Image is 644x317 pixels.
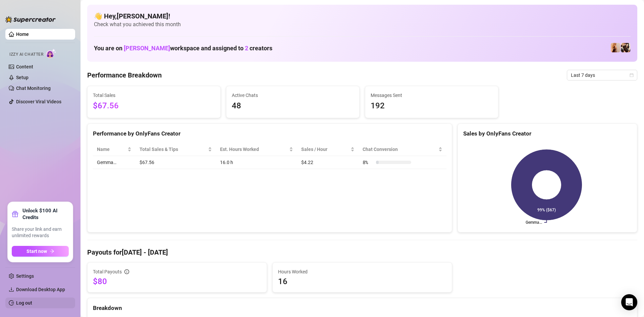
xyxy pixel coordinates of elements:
div: Est. Hours Worked [220,146,288,153]
span: 192 [371,100,493,112]
td: $67.56 [136,156,216,169]
span: info-circle [124,269,129,274]
span: 8 % [363,159,373,166]
span: Name [97,146,126,153]
span: $67.56 [93,100,215,112]
span: 16 [278,276,446,287]
span: Total Payouts [93,268,122,275]
span: Share your link and earn unlimited rewards [12,226,69,239]
span: Check what you achieved this month [94,21,631,28]
td: 16.0 h [216,156,297,169]
div: Performance by OnlyFans Creator [93,129,446,138]
a: Setup [16,75,29,80]
span: calendar [630,73,634,77]
img: AI Chatter [46,49,56,58]
span: Chat Conversion [363,146,437,153]
th: Total Sales & Tips [136,143,216,156]
span: Hours Worked [278,268,446,275]
h4: 👋 Hey, [PERSON_NAME] ! [94,11,631,21]
img: Gemma [611,43,620,52]
td: Gemma… [93,156,136,169]
a: Discover Viral Videos [16,99,61,104]
div: Breakdown [93,304,632,313]
img: MistressG [621,43,630,52]
span: Download Desktop App [16,287,65,292]
span: [PERSON_NAME] [124,45,170,52]
a: Content [16,64,33,69]
span: arrow-right [50,249,54,254]
a: Settings [16,273,34,279]
span: 48 [232,100,354,112]
span: $80 [93,276,261,287]
span: Izzy AI Chatter [9,51,43,58]
span: Last 7 days [571,70,633,80]
button: Start nowarrow-right [12,246,69,257]
span: Total Sales & Tips [140,146,207,153]
img: logo-BBDzfeDw.svg [5,16,56,23]
div: Open Intercom Messenger [621,294,637,310]
h4: Payouts for [DATE] - [DATE] [87,248,637,257]
h4: Performance Breakdown [87,70,162,80]
div: Sales by OnlyFans Creator [463,129,632,138]
text: Gemma… [526,220,542,225]
th: Name [93,143,136,156]
h1: You are on workspace and assigned to creators [94,45,272,52]
a: Home [16,32,29,37]
span: Messages Sent [371,92,493,99]
a: Chat Monitoring [16,86,51,91]
a: Log out [16,300,32,306]
span: Total Sales [93,92,215,99]
span: download [9,287,14,292]
span: Start now [26,249,47,254]
span: Sales / Hour [301,146,349,153]
span: gift [12,211,18,217]
span: 2 [245,45,248,52]
span: Active Chats [232,92,354,99]
th: Sales / Hour [297,143,359,156]
strong: Unlock $100 AI Credits [22,207,69,221]
th: Chat Conversion [359,143,446,156]
td: $4.22 [297,156,359,169]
